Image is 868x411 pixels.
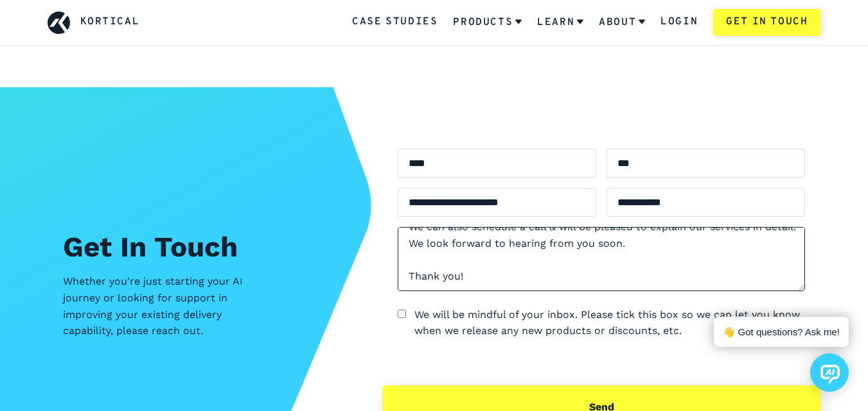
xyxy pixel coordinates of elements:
a: Get in touch [713,9,820,36]
label: We will be mindful of your inbox. Please tick this box so we can let you know when we release any... [414,306,806,339]
a: Case Studies [352,14,438,31]
a: About [599,6,645,39]
a: Kortical [80,14,140,31]
a: Learn [537,6,583,39]
a: Products [453,6,522,39]
p: Whether you're just starting your AI journey or looking for support in improving your existing de... [63,273,256,339]
textarea: Get your website to Google first page - SEO for your website! Hey there, We can put your website ... [398,227,805,291]
a: Login [660,14,698,31]
h2: Get In Touch [63,226,337,268]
